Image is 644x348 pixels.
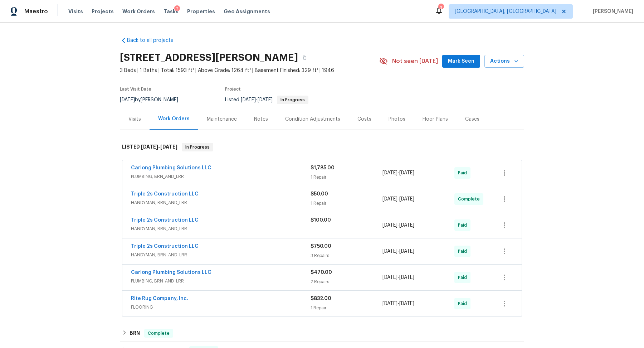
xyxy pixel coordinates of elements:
span: [DATE] [399,170,414,175]
span: [DATE] [141,144,158,149]
span: [DATE] [120,97,135,102]
span: Tasks [164,9,179,14]
a: Carlong Plumbing Solutions LLC [131,270,211,275]
div: 2 [174,5,180,13]
span: - [382,300,414,307]
span: Properties [187,8,215,15]
span: $832.00 [311,296,331,301]
span: $100.00 [311,218,331,223]
span: 3 Beds | 1 Baths | Total: 1593 ft² | Above Grade: 1264 ft² | Basement Finished: 329 ft² | 1946 [120,67,379,74]
span: Last Visit Date [120,87,151,91]
span: In Progress [278,98,308,102]
span: - [382,222,414,229]
div: 2 Repairs [311,278,382,285]
span: PLUMBING, BRN_AND_LRR [131,173,311,180]
a: Rite Rug Company, Inc. [131,296,188,301]
span: Geo Assignments [224,8,270,15]
h6: LISTED [122,143,177,151]
span: [DATE] [382,197,397,202]
div: BRN Complete [120,325,524,342]
span: Project [225,87,241,91]
div: 1 Repair [311,200,382,207]
span: [DATE] [241,97,256,102]
span: Mark Seen [448,57,474,66]
span: - [382,195,414,203]
span: Visits [68,8,83,15]
div: 3 [438,4,443,11]
span: [DATE] [399,249,414,254]
div: Notes [254,116,268,123]
div: LISTED [DATE]-[DATE]In Progress [120,136,524,159]
div: Floor Plans [423,116,448,123]
span: - [382,169,414,177]
span: $1,785.00 [311,165,335,170]
span: [DATE] [258,97,273,102]
a: Triple 2s Construction LLC [131,192,199,197]
span: $750.00 [311,244,331,249]
span: [DATE] [399,275,414,280]
span: Paid [458,222,470,229]
button: Actions [484,55,524,68]
span: $50.00 [311,192,328,197]
span: [DATE] [382,275,397,280]
div: Maintenance [207,116,237,123]
span: - [141,144,177,149]
span: [DATE] [382,249,397,254]
span: [DATE] [399,197,414,202]
button: Copy Address [298,51,311,64]
div: Costs [357,116,371,123]
span: Paid [458,300,470,307]
span: Paid [458,169,470,177]
div: Photos [389,116,405,123]
span: [DATE] [399,301,414,306]
a: Triple 2s Construction LLC [131,244,199,249]
span: HANDYMAN, BRN_AND_LRR [131,199,311,206]
a: Carlong Plumbing Solutions LLC [131,165,211,170]
h2: [STREET_ADDRESS][PERSON_NAME] [120,54,298,61]
span: FLOORING [131,304,311,311]
span: Paid [458,248,470,255]
div: 1 Repair [311,304,382,311]
span: In Progress [182,144,213,151]
span: - [382,248,414,255]
span: $470.00 [311,270,332,275]
div: 1 Repair [311,174,382,181]
div: Work Orders [158,115,190,122]
span: Work Orders [122,8,155,15]
div: Condition Adjustments [285,116,340,123]
span: Projects [92,8,114,15]
span: Actions [490,57,518,66]
span: [DATE] [160,144,177,149]
span: Paid [458,274,470,281]
h6: BRN [130,329,140,338]
button: Mark Seen [442,55,480,68]
span: [GEOGRAPHIC_DATA], [GEOGRAPHIC_DATA] [455,8,556,15]
span: Listed [225,97,308,102]
span: - [382,274,414,281]
span: [DATE] [382,301,397,306]
span: Complete [458,195,483,203]
span: PLUMBING, BRN_AND_LRR [131,277,311,285]
span: - [241,97,273,102]
a: Back to all projects [120,37,189,44]
div: by [PERSON_NAME] [120,96,187,104]
span: [DATE] [382,170,397,175]
div: Cases [465,116,479,123]
span: Maestro [24,8,48,15]
span: [DATE] [382,223,397,228]
span: HANDYMAN, BRN_AND_LRR [131,225,311,232]
a: Triple 2s Construction LLC [131,218,199,223]
span: [DATE] [399,223,414,228]
div: Visits [128,116,141,123]
span: HANDYMAN, BRN_AND_LRR [131,251,311,258]
span: Complete [145,330,172,337]
div: 3 Repairs [311,252,382,259]
span: [PERSON_NAME] [590,8,633,15]
span: Not seen [DATE] [392,58,438,65]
